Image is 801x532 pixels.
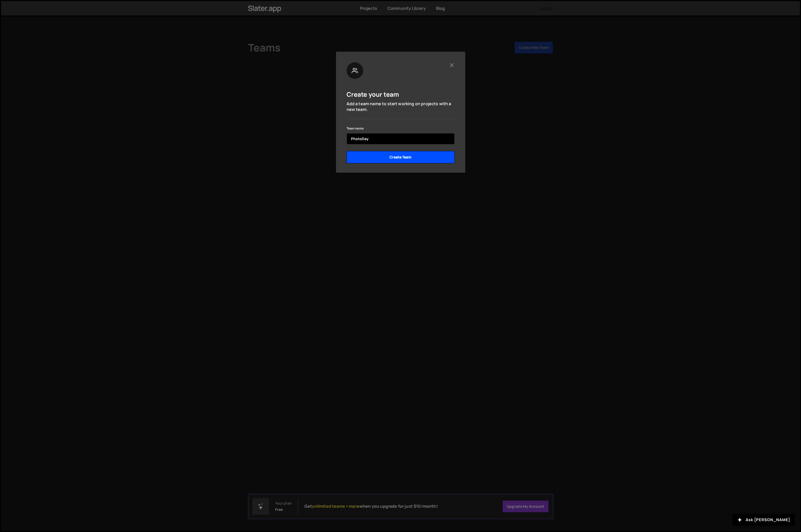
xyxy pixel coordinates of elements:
input: Create Team [347,151,455,163]
label: Team name [347,126,364,131]
button: Ask [PERSON_NAME] [733,514,795,526]
input: name [347,133,455,145]
h5: Create your team [347,90,399,98]
button: Close [449,62,455,68]
p: Add a team name to start working on projects with a new team. [347,101,455,112]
